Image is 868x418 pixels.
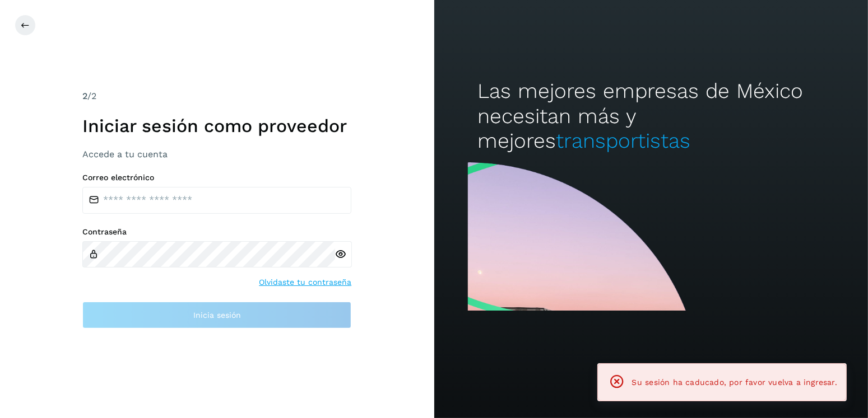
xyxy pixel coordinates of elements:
[556,129,690,153] span: transportistas
[82,115,351,137] h1: Iniciar sesión como proveedor
[259,276,351,288] a: Olvidaste tu contraseña
[82,302,351,328] button: Inicia sesión
[82,91,87,101] span: 2
[477,79,825,153] h2: Las mejores empresas de México necesitan más y mejores
[82,173,351,182] label: Correo electrónico
[82,90,351,103] div: /2
[82,149,351,159] h3: Accede a tu cuenta
[82,227,351,237] label: Contraseña
[193,311,241,319] span: Inicia sesión
[632,378,837,387] span: Su sesión ha caducado, por favor vuelva a ingresar.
